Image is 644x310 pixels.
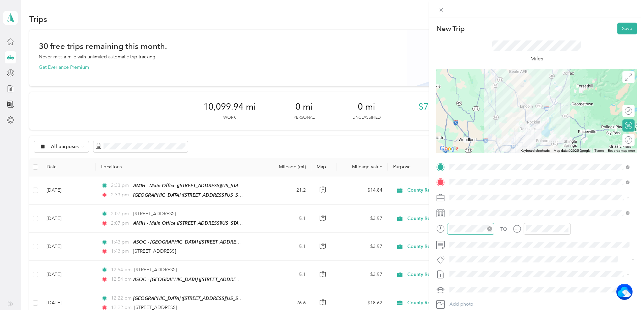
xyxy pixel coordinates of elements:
span: Map data ©2025 Google [554,149,590,152]
a: Terms (opens in new tab) [594,149,604,152]
span: close-circle [487,226,492,231]
a: Report a map error [608,149,635,152]
p: New Trip [436,24,465,33]
button: Keyboard shortcuts [521,148,550,153]
button: Add photo [447,300,637,309]
p: Miles [530,55,543,63]
div: TO [500,226,507,233]
iframe: Everlance-gr Chat Button Frame [606,272,644,310]
img: Google [438,144,460,153]
button: Save [617,23,637,34]
a: Open this area in Google Maps (opens a new window) [438,144,460,153]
